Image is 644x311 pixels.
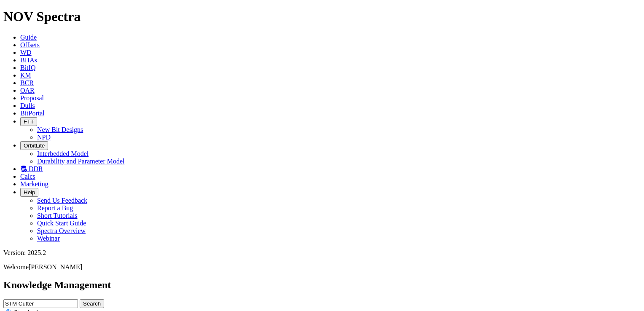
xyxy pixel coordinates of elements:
[29,165,43,172] span: DDR
[20,173,35,180] a: Calcs
[20,117,37,126] button: FTT
[20,165,43,172] a: DDR
[80,299,104,308] button: Search
[37,126,83,133] a: New Bit Designs
[37,235,60,242] a: Webinar
[37,150,89,157] a: Interbedded Model
[29,263,82,271] span: [PERSON_NAME]
[20,188,38,197] button: Help
[3,263,641,271] p: Welcome
[37,220,86,227] a: Quick Start Guide
[20,64,35,71] a: BitIQ
[3,279,641,291] h2: Knowledge Management
[20,41,40,48] a: Offsets
[20,94,44,102] a: Proposal
[20,180,48,188] a: Marketing
[37,204,73,212] a: Report a Bug
[20,110,45,117] a: BitPortal
[37,212,78,219] a: Short Tutorials
[3,9,641,24] h1: NOV Spectra
[20,102,35,109] a: Dulls
[24,118,34,125] span: FTT
[20,49,32,56] a: WD
[20,87,35,94] a: OAR
[37,158,125,165] a: Durability and Parameter Model
[20,56,37,64] a: BHAs
[3,299,78,308] input: e.g. Smoothsteer Record
[37,197,87,204] a: Send Us Feedback
[20,79,34,86] a: BCR
[20,34,37,41] a: Guide
[20,141,48,150] button: OrbitLite
[20,72,31,79] a: KM
[24,142,45,149] span: OrbitLite
[24,189,35,196] span: Help
[3,249,641,257] div: Version: 2025.2
[37,134,51,141] a: NPD
[37,227,86,234] a: Spectra Overview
